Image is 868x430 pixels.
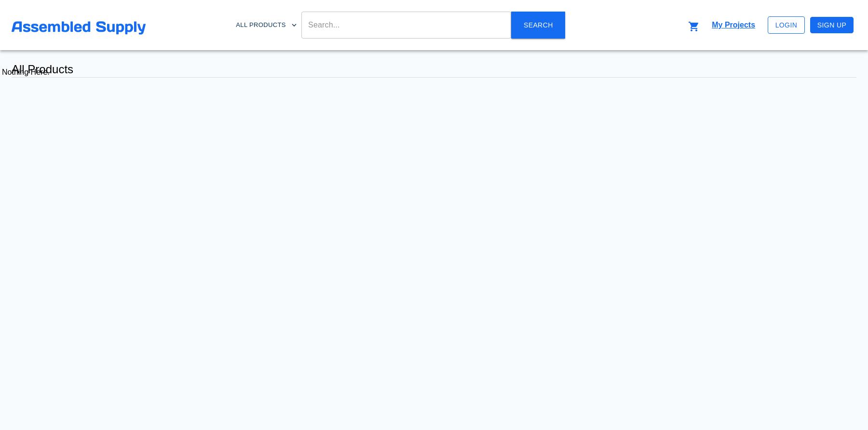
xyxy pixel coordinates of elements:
h5: All Products [12,62,856,77]
span: Search [519,19,557,31]
span: All Products [236,20,298,31]
input: search [301,12,511,39]
button: Login [768,16,805,34]
button: All Products [233,18,300,33]
div: Nothing Here. [2,68,847,77]
button: Sign Up [810,16,854,34]
img: AS logo [12,21,146,35]
a: My Projects [712,18,755,32]
button: Search [511,12,565,39]
span: Sign Up [817,19,846,31]
span: Login [775,19,798,31]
